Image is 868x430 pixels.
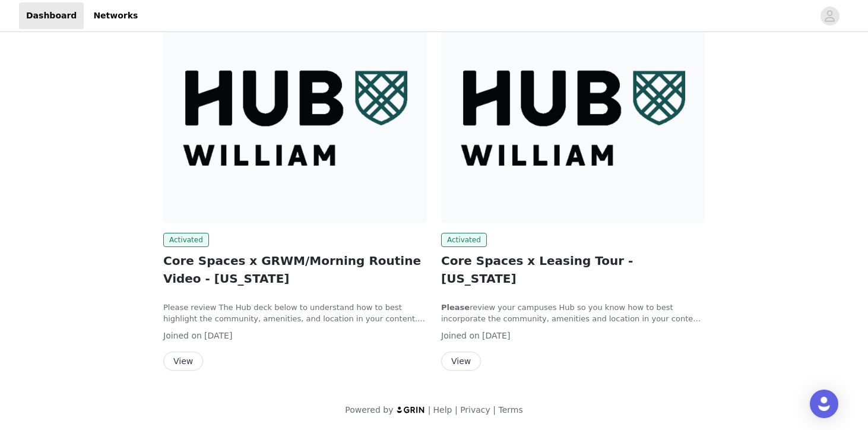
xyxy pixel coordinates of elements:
[204,331,232,340] span: [DATE]
[433,405,452,415] a: Help
[396,406,426,413] img: logo
[441,26,705,223] img: All Roads Travel
[163,252,427,287] h2: Core Spaces x GRWM/Morning Routine Video - [US_STATE]
[441,252,705,287] h2: Core Spaces x Leasing Tour - [US_STATE]
[345,405,393,415] span: Powered by
[19,2,84,29] a: Dashboard
[441,303,470,312] strong: Please
[441,331,480,340] span: Joined on
[163,352,203,371] button: View
[163,331,202,340] span: Joined on
[441,352,481,371] button: View
[86,2,145,29] a: Networks
[460,405,490,415] a: Privacy
[163,26,427,223] img: All Roads Travel
[498,405,522,415] a: Terms
[441,302,705,325] div: review your campuses Hub so you know how to best incorporate the community, amenities and locatio...
[482,331,510,340] span: [DATE]
[428,405,431,415] span: |
[441,357,481,366] a: View
[493,405,496,415] span: |
[163,302,427,325] div: Please review The Hub deck below to understand how to best highlight the community, amenities, an...
[441,233,487,247] span: Activated
[163,233,209,247] span: Activated
[455,405,458,415] span: |
[824,7,835,26] div: avatar
[163,357,203,366] a: View
[810,390,838,418] div: Open Intercom Messenger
